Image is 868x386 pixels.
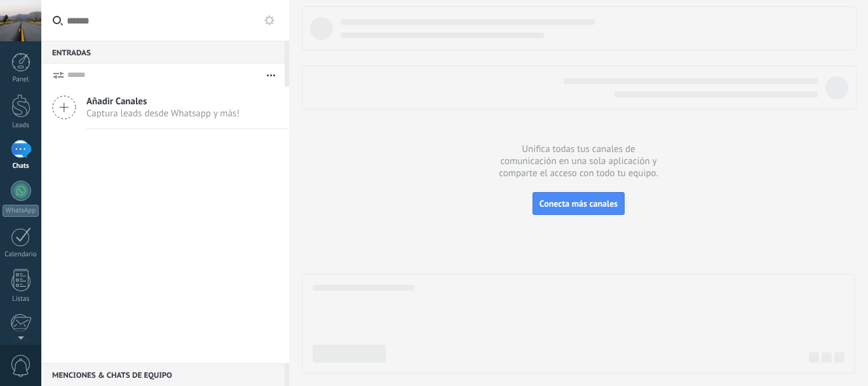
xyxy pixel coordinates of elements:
button: Conecta más canales [532,192,625,215]
div: Panel [3,76,39,84]
div: WhatsApp [3,205,39,217]
div: Chats [3,162,39,170]
div: Listas [3,295,39,303]
span: Añadir Canales [86,95,240,107]
div: Menciones & Chats de equipo [41,363,285,386]
div: Entradas [41,41,285,64]
span: Conecta más canales [539,198,618,209]
div: Calendario [3,251,39,259]
span: Captura leads desde Whatsapp y más! [86,107,240,120]
div: Leads [3,121,39,130]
